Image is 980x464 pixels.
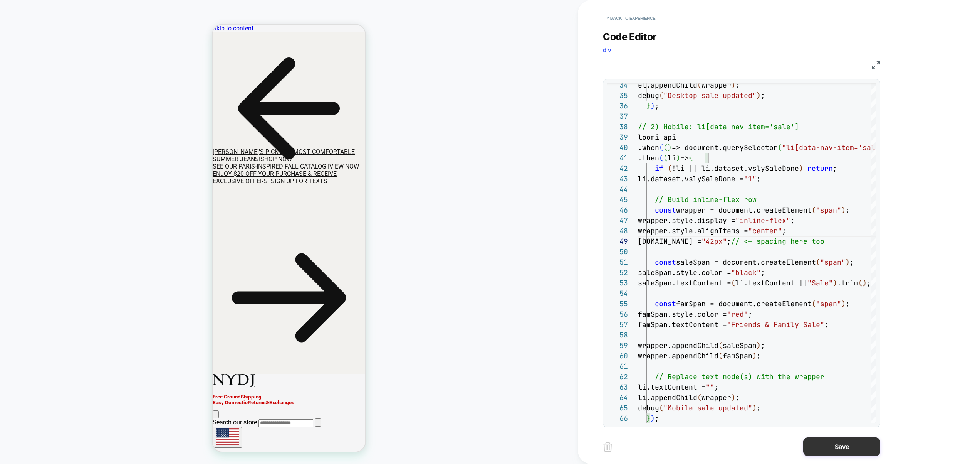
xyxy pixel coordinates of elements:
[846,258,850,267] span: )
[655,258,676,267] span: const
[761,341,765,350] span: ;
[638,341,718,350] span: wrapper.appendChild
[778,143,782,152] span: (
[607,299,628,309] div: 55
[638,268,731,277] span: saleSpan.style.color =
[701,237,727,246] span: "42px"
[638,383,706,391] span: li.textContent =
[607,215,628,226] div: 47
[748,226,782,235] span: "center"
[102,394,108,402] button: Search submit
[833,278,837,287] span: )
[672,143,778,152] span: => document.querySelector
[846,206,850,214] span: ;
[603,46,611,54] span: div
[607,267,628,278] div: 52
[638,278,731,287] span: saleSpan.textContent =
[812,206,816,214] span: (
[706,383,714,391] span: ""
[663,143,668,152] span: (
[607,257,628,267] div: 51
[659,91,663,100] span: (
[655,206,676,214] span: const
[638,351,718,360] span: wrapper.appendChild
[117,138,146,145] u: VIEW NOW
[863,278,867,287] span: )
[638,403,659,412] span: debug
[607,111,628,121] div: 37
[607,309,628,319] div: 56
[748,310,752,319] span: ;
[757,403,761,412] span: ;
[820,258,846,267] span: "span"
[676,258,816,267] span: saleSpan = document.createElement
[603,12,659,24] button: < Back to experience
[718,351,723,360] span: (
[816,299,841,308] span: "span"
[638,226,748,235] span: wrapper.style.alignItems =
[35,375,53,381] a: Returns
[607,121,628,132] div: 38
[735,278,807,287] span: li.textContent ||
[846,299,850,308] span: ;
[607,330,628,340] div: 58
[655,101,659,110] span: ;
[607,153,628,163] div: 41
[48,131,79,138] u: SHOP NOW
[799,164,803,173] span: )
[638,393,697,402] span: li.appendChild
[607,403,628,413] div: 65
[782,143,892,152] span: "li[data-nav-item='sale']"
[638,154,659,162] span: .then
[803,437,880,456] button: Save
[672,164,799,173] span: !li || li.dataset.vslySaleDone
[638,91,659,100] span: debug
[57,375,82,381] a: Exchanges
[638,237,701,246] span: [DOMAIN_NAME] =
[744,174,757,183] span: "1"
[638,122,799,131] span: // 2) Mobile: li[data-nav-item='sale']
[757,174,761,183] span: ;
[735,393,740,402] span: ;
[816,258,820,267] span: (
[841,299,846,308] span: )
[607,413,628,424] div: 66
[816,206,841,214] span: "span"
[676,299,812,308] span: famSpan = document.createElement
[3,403,26,421] img: United States
[607,226,628,236] div: 48
[761,268,765,277] span: ;
[607,90,628,101] div: 35
[659,403,663,412] span: (
[58,153,115,160] a: SIGN UP FOR TEXTS
[697,393,701,402] span: (
[655,164,663,173] span: if
[833,164,837,173] span: ;
[668,154,676,162] span: li
[714,383,718,391] span: ;
[718,341,723,350] span: (
[701,393,731,402] span: wrapper
[850,258,854,267] span: ;
[668,164,672,173] span: (
[668,143,672,152] span: )
[607,288,628,299] div: 54
[837,278,858,287] span: .trim
[655,195,757,204] span: // Build inline-flex row
[676,154,680,162] span: )
[735,216,790,225] span: "inline-flex"
[663,91,757,100] span: "Desktop sale updated"
[680,154,689,162] span: =>
[872,61,880,69] img: fullscreen
[731,393,735,402] span: )
[676,206,812,214] span: wrapper = document.createElement
[723,341,757,350] span: saleSpan
[727,237,731,246] span: ;
[723,351,752,360] span: famSpan
[607,371,628,382] div: 62
[761,91,765,100] span: ;
[727,310,748,319] span: "red"
[607,361,628,371] div: 61
[607,340,628,351] div: 59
